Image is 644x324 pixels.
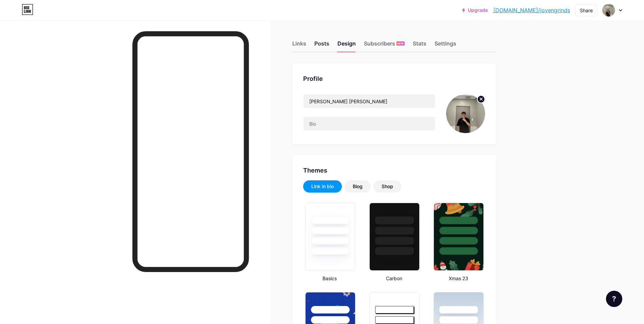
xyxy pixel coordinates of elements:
[446,94,485,133] img: jovengrinds
[397,41,404,46] span: NEW
[303,166,485,175] div: Themes
[462,7,488,13] a: Upgrade
[292,39,306,52] div: Links
[493,6,570,14] a: [DOMAIN_NAME]/jovengrinds
[303,117,435,130] input: Bio
[413,39,426,52] div: Stats
[435,39,456,52] div: Settings
[311,183,334,190] div: Link in bio
[314,39,329,52] div: Posts
[382,183,393,190] div: Shop
[431,275,485,282] div: Xmas 23
[337,39,356,52] div: Design
[353,183,363,190] div: Blog
[580,7,593,14] div: Share
[364,39,405,52] div: Subscribers
[303,94,435,108] input: Name
[303,74,485,83] div: Profile
[602,4,615,17] img: jovengrinds
[303,275,356,282] div: Basics
[367,275,421,282] div: Carbon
